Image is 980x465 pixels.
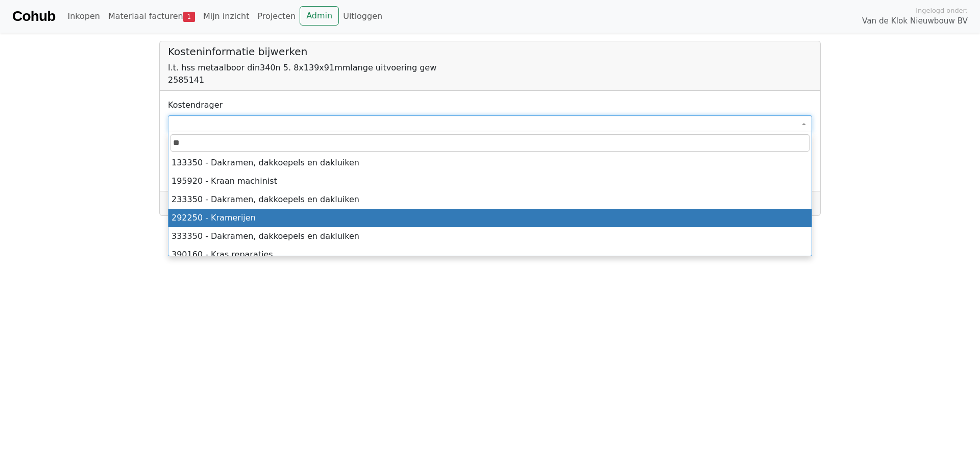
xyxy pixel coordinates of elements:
[916,6,968,15] span: Ingelogd onder:
[104,6,199,27] a: Materiaal facturen1
[183,12,195,22] span: 1
[300,6,339,26] a: Admin
[168,209,812,227] li: 292250 - Kramerijen
[168,246,812,264] li: 390160 - Kras reparaties
[168,62,812,74] div: I.t. hss metaalboor din340n 5. 8x139x91mmlange uitvoering gew
[253,6,300,27] a: Projecten
[168,45,812,58] h5: Kosteninformatie bijwerken
[12,4,55,29] a: Cohub
[63,6,104,27] a: Inkopen
[168,227,812,246] li: 333350 - Dakramen, dakkoepels en dakluiken
[199,6,254,27] a: Mijn inzicht
[862,15,968,27] span: Van de Klok Nieuwbouw BV
[168,154,812,172] li: 133350 - Dakramen, dakkoepels en dakluiken
[168,190,812,209] li: 233350 - Dakramen, dakkoepels en dakluiken
[168,74,812,86] div: 2585141
[339,6,386,27] a: Uitloggen
[168,99,223,111] label: Kostendrager
[168,172,812,190] li: 195920 - Kraan machinist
